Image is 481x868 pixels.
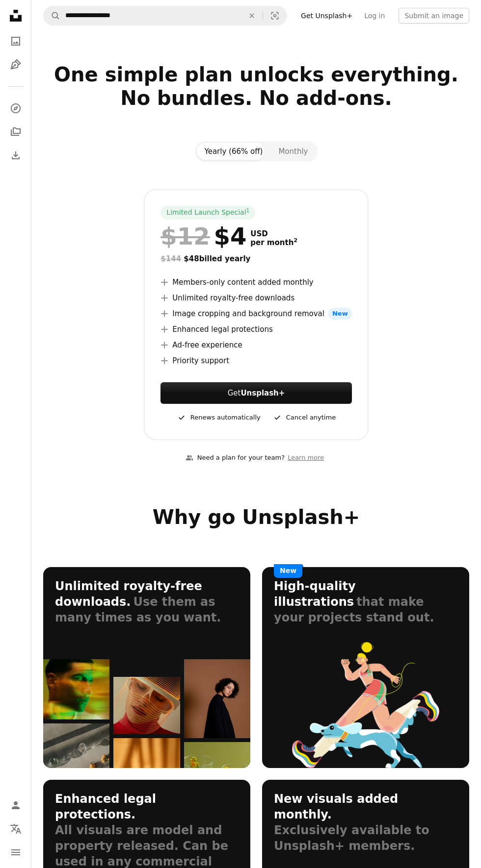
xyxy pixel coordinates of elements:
sup: 1 [246,207,250,213]
div: Renews automatically [177,412,261,423]
img: bento_img-01.jpg [43,659,109,720]
div: Need a plan for your team? [186,453,285,463]
li: Priority support [160,355,351,367]
span: Exclusively available to Unsplash+ members. [274,823,429,853]
span: $12 [160,223,210,249]
span: New [328,308,352,320]
span: that make your projects stand out. [274,595,434,624]
button: GetUnsplash+ [160,382,351,404]
span: per month [250,238,297,247]
img: bento_img-02.jpg [43,723,109,832]
a: Explore [6,99,26,118]
div: Cancel anytime [272,412,336,423]
a: Log in [358,8,391,24]
li: Members-only content added monthly [160,276,351,288]
h2: Why go Unsplash+ [43,505,469,529]
h3: High-quality illustrations [274,579,356,609]
img: bento_img-03.jpg [113,677,180,734]
a: 1 [244,208,252,218]
img: bento_img-04.jpg [113,738,180,832]
a: Learn more [285,450,327,466]
img: bento_img-illustration.png [292,642,439,768]
a: Collections [6,122,26,142]
a: Home — Unsplash [6,6,26,27]
strong: Unsplash+ [240,389,285,397]
h3: New visuals added monthly. [274,792,457,823]
img: bento_img-06.jpg [184,742,250,832]
span: $144 [160,254,181,263]
li: Image cropping and background removal [160,308,351,320]
button: Menu [6,843,26,862]
li: Ad-free experience [160,339,351,351]
a: Photos [6,31,26,51]
a: Download History [6,146,26,165]
div: Limited Launch Special [160,206,255,220]
a: Log in / Sign up [6,795,26,815]
div: $4 [160,223,246,249]
span: USD [250,229,297,238]
sup: 2 [294,237,297,244]
h3: Unlimited royalty-free downloads. [55,579,202,609]
li: Unlimited royalty-free downloads [160,292,351,304]
button: Search Unsplash [44,6,60,25]
button: Submit an image [399,8,469,24]
a: 2 [292,238,299,247]
span: New [274,564,302,578]
a: Get Unsplash+ [295,8,358,24]
button: Visual search [263,6,287,25]
span: Use them as many times as you want. [55,595,221,624]
button: Yearly (66% off) [197,143,271,160]
button: Language [6,819,26,839]
li: Enhanced legal protections [160,323,351,335]
img: bento_img-05.jpg [184,659,250,739]
h3: Enhanced legal protections. [55,792,239,823]
div: $48 billed yearly [160,253,351,265]
form: Find visuals sitewide [43,6,287,25]
a: Illustrations [6,55,26,74]
button: Monthly [270,143,316,160]
h2: One simple plan unlocks everything. No bundles. No add-ons. [43,63,469,133]
button: Clear [241,6,263,25]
